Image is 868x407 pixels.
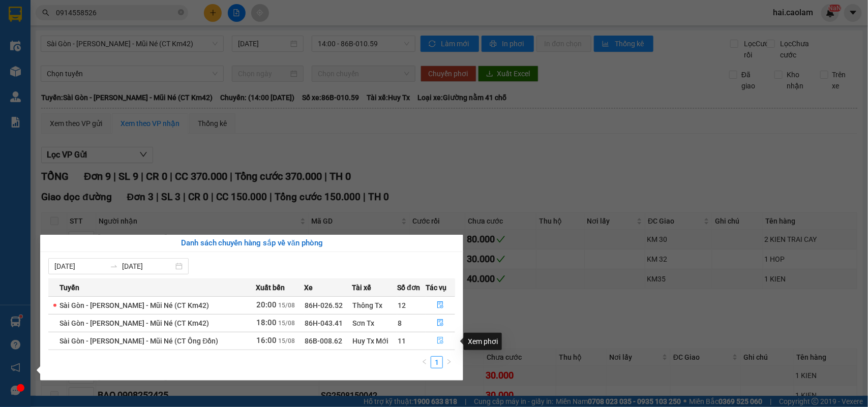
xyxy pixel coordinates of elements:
span: to [110,262,118,270]
span: 15/08 [279,320,295,327]
span: Sài Gòn - [PERSON_NAME] - Mũi Né (CT Ông Đồn) [59,337,218,345]
span: swap-right [110,262,118,270]
span: Sài Gòn - [PERSON_NAME] - Mũi Né (CT Km42) [59,319,209,327]
span: 11 [398,337,406,345]
span: file-done [437,319,444,327]
span: 15/08 [279,337,295,345]
span: 86H-043.41 [305,319,343,327]
span: Sài Gòn - [PERSON_NAME] - Mũi Né (CT Km42) [59,301,209,309]
span: Tác vụ [426,282,446,293]
span: 20:00 [257,300,277,309]
div: Sơn Tx [352,318,397,329]
span: Tuyến [59,282,79,293]
input: Đến ngày [122,261,173,272]
li: Previous Page [418,356,431,368]
input: Từ ngày [54,261,106,272]
div: Xem phơi [464,333,502,350]
span: 86B-008.62 [305,337,343,345]
span: file-done [437,301,444,309]
span: 16:00 [257,336,277,345]
button: right [443,356,455,368]
li: 1 [431,356,443,368]
span: 18:00 [257,318,277,327]
span: Tài xế [352,282,371,293]
span: file-done [437,337,444,345]
span: 12 [398,301,406,309]
span: 8 [398,319,402,327]
button: file-done [426,315,455,331]
span: 15/08 [279,302,295,309]
button: left [418,356,431,368]
div: Danh sách chuyến hàng sắp về văn phòng [48,237,455,249]
span: Xuất bến [256,282,285,293]
a: 1 [431,357,442,368]
div: Thông Tx [352,300,397,311]
li: Next Page [443,356,455,368]
button: file-done [426,297,455,314]
span: 86H-026.52 [305,301,343,309]
span: Số đơn [397,282,420,293]
span: Xe [305,282,313,293]
button: file-done [426,333,455,349]
span: left [422,359,428,365]
span: right [446,359,452,365]
div: Huy Tx Mới [352,335,397,347]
